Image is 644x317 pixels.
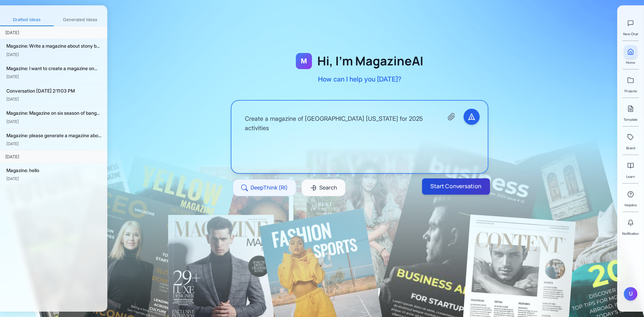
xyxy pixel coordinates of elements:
[6,118,102,125] div: [DATE]
[54,14,107,26] button: Generated Ideas
[623,31,638,37] span: New Chat
[6,87,102,95] div: Conversation [DATE] 2:11:03 PM
[626,60,635,65] span: Home
[443,109,460,125] button: Attach files
[6,109,102,117] div: Magazine: Magazine on six season of bang...
[422,178,490,194] button: Start Conversation
[622,231,639,236] span: Notification
[625,88,637,94] span: Projects
[301,56,307,66] span: M
[6,132,102,139] div: Magazine: please generate a magazine abo...
[6,167,102,174] div: Magazine: hello
[6,96,102,102] div: [DATE]
[625,202,637,208] span: Helpline
[464,109,480,125] button: Send message
[6,141,102,147] div: [DATE]
[6,51,102,58] div: [DATE]
[6,42,102,50] div: Magazine: Write a magazine about stony b...
[624,287,637,301] button: U
[624,117,638,122] span: Template
[318,74,401,84] p: How can I help you [DATE]?
[626,145,635,151] span: Brand
[239,109,438,165] textarea: Create a magazine of [GEOGRAPHIC_DATA] [US_STATE] for 2025 activities
[317,54,423,68] h1: Hi, I'm MagazineAI
[6,65,102,72] div: Magazine: I want to create a magazine on...
[626,174,635,179] span: Learn
[6,73,102,80] div: [DATE]
[6,175,102,182] div: [DATE]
